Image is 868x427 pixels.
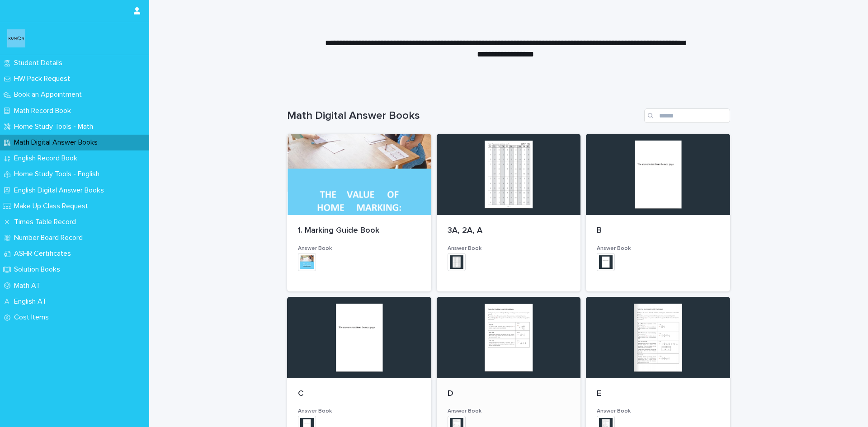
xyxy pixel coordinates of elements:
[437,134,581,291] a: 3A, 2A, AAnswer Book
[298,408,420,415] h3: Answer Book
[10,218,83,226] p: Times Table Record
[10,265,67,274] p: Solution Books
[10,90,89,99] p: Book an Appointment
[10,154,85,163] p: English Record Book
[10,170,107,178] p: Home Study Tools - English
[10,186,111,195] p: English Digital Answer Books
[287,134,431,291] a: 1. Marking Guide BookAnswer Book
[597,245,719,252] h3: Answer Book
[298,245,420,252] h3: Answer Book
[10,107,78,115] p: Math Record Book
[7,29,25,47] img: o6XkwfS7S2qhyeB9lxyF
[597,408,719,415] h3: Answer Book
[448,245,570,252] h3: Answer Book
[10,202,95,211] p: Make Up Class Request
[448,389,570,399] p: D
[10,122,100,131] p: Home Study Tools - Math
[10,249,78,258] p: ASHR Certificates
[597,226,719,236] p: B
[10,59,70,67] p: Student Details
[586,134,730,291] a: BAnswer Book
[597,389,719,399] p: E
[10,297,54,306] p: English AT
[298,389,420,399] p: C
[287,109,641,122] h1: Math Digital Answer Books
[10,282,47,290] p: Math AT
[10,75,77,83] p: HW Pack Request
[644,108,730,123] input: Search
[448,408,570,415] h3: Answer Book
[10,313,56,322] p: Cost Items
[448,226,570,236] p: 3A, 2A, A
[10,138,105,147] p: Math Digital Answer Books
[10,234,90,242] p: Number Board Record
[298,226,420,236] p: 1. Marking Guide Book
